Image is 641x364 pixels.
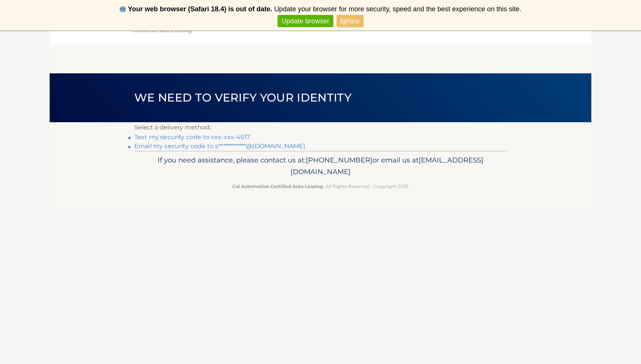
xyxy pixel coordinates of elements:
[139,154,502,178] p: If you need assistance, please contact us at: or email us at
[134,133,250,141] a: Text my security code to xxx-xxx-4517
[134,122,507,133] p: Select a delivery method:
[337,15,363,27] a: Ignore
[232,184,323,189] strong: Cal Automotive Certified Auto Leasing
[139,182,502,190] p: - All Rights Reserved - Copyright 2025
[274,5,521,13] span: Update your browser for more security, speed and the best experience on this site.
[306,156,372,164] span: [PHONE_NUMBER]
[128,5,272,13] b: Your web browser (Safari 18.4) is out of date.
[278,15,333,27] a: Update browser
[134,91,351,105] span: We need to verify your identity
